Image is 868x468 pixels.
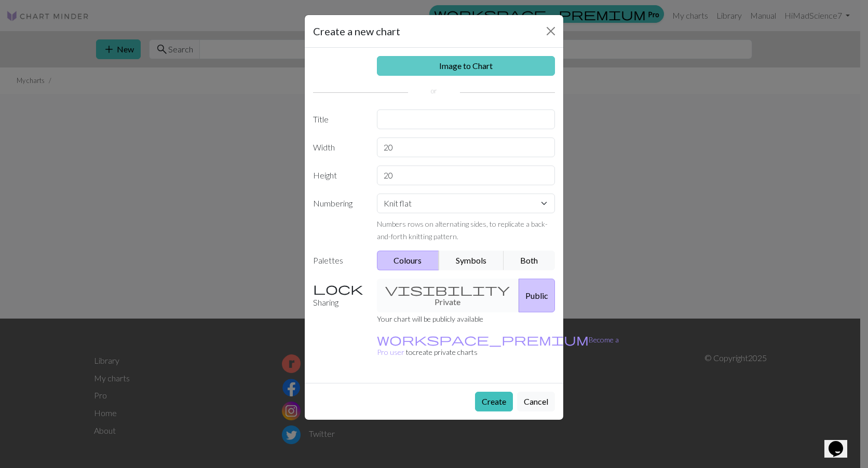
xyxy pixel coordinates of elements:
span: workspace_premium [377,332,589,347]
button: Close [542,23,559,39]
button: Public [519,279,555,312]
iframe: chat widget [824,426,858,458]
label: Numbering [307,194,371,242]
label: Palettes [307,251,371,270]
label: Width [307,137,371,157]
button: Cancel [517,392,555,411]
small: Numbers rows on alternating sides, to replicate a back-and-forth knitting pattern. [377,219,548,241]
label: Sharing [307,279,371,312]
small: Your chart will be publicly available [377,314,483,323]
a: Image to Chart [377,56,555,76]
a: Become a Pro user [377,335,619,356]
small: to create private charts [377,335,619,356]
button: Create [475,392,513,411]
label: Title [307,109,371,129]
button: Colours [377,251,440,270]
button: Symbols [439,251,504,270]
label: Height [307,166,371,185]
button: Both [504,251,555,270]
h5: Create a new chart [313,23,400,39]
